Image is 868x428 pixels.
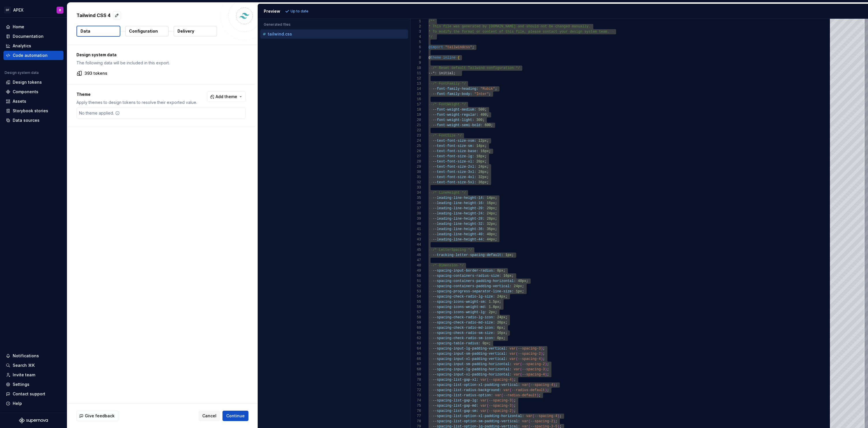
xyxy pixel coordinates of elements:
[13,362,35,368] div: Search ⌘K
[497,331,505,335] span: 16px
[411,195,421,201] div: 35
[3,32,63,41] a: Documentation
[522,284,524,288] span: ;
[411,206,421,211] div: 37
[497,326,503,330] span: 0px
[411,221,421,227] div: 40
[177,28,194,34] p: Delivery
[429,56,431,60] span: @
[202,413,216,419] span: Cancel
[489,149,491,153] span: ;
[495,222,497,226] span: ;
[3,78,63,87] a: Design tokens
[522,289,524,294] span: ;
[474,92,489,96] span: "Inter"
[497,295,505,299] span: 24px
[487,196,495,200] span: 14px
[503,274,512,278] span: 16px
[478,180,487,184] span: 36px
[3,97,63,106] a: Assets
[433,279,516,283] span: --spacing-containers-padding-horizontal:
[516,357,518,361] span: (
[3,380,63,389] a: Settings
[482,118,484,122] span: ;
[13,7,23,13] div: APEX
[433,175,476,179] span: --text-font-size-4xl:
[13,353,39,359] div: Notifications
[433,123,482,127] span: --font-weight-semi-bold:
[411,351,421,356] div: 65
[411,367,421,372] div: 68
[1,4,66,16] button: OFAPEXB
[3,389,63,399] button: Contact support
[472,45,474,49] span: ;
[260,31,408,37] button: tailwind.css
[433,284,512,288] span: --spacing-containers-padding-vertical:
[19,418,48,423] a: Supernova Logo
[411,227,421,232] div: 41
[476,160,484,164] span: 20px
[199,411,220,421] button: Cancel
[495,238,497,242] span: ;
[532,25,591,29] span: uld not be changed manually.
[433,118,474,122] span: --font-weight-light:
[495,212,497,216] span: ;
[411,45,421,50] div: 6
[429,30,530,34] span: * To modify the format or content of this file, p
[547,362,549,366] span: ;
[411,117,421,123] div: 20
[13,382,29,387] div: Settings
[484,144,487,148] span: ;
[433,357,507,361] span: --spacing-input-xl-padding-vertical:
[411,66,421,71] div: 10
[487,227,495,231] span: 36px
[411,128,421,133] div: 22
[433,191,466,195] span: /* LineHeight */
[433,367,512,371] span: --spacing-input-lg-padding-horizontal:
[509,347,516,351] span: var
[76,26,120,37] button: Data
[433,315,495,319] span: --spacing-check-radio-lg-icon:
[411,159,421,164] div: 28
[13,372,35,378] div: Invite team
[264,22,405,27] p: Generated files
[480,149,489,153] span: 16px
[13,33,44,39] div: Documentation
[514,362,520,366] span: var
[411,211,421,216] div: 38
[518,279,526,283] span: 40px
[411,76,421,81] div: 12
[495,87,497,91] span: ;
[433,92,472,96] span: --font-family-body:
[13,98,26,104] div: Assets
[433,160,474,164] span: --text-font-size-xl:
[478,170,487,174] span: 28px
[433,263,464,268] span: /* Dimension */
[411,97,421,102] div: 16
[433,300,487,304] span: --spacing-icons-weight-sm:
[478,175,487,179] span: 32px
[489,341,491,345] span: ;
[129,28,158,34] p: Configuration
[268,32,292,36] p: tailwind.css
[433,149,478,153] span: --text-font-size-base:
[484,160,487,164] span: ;
[484,108,487,112] span: ;
[514,367,520,371] span: var
[411,40,421,45] div: 5
[487,238,495,242] span: 44px
[433,102,466,106] span: /* FontWeight */
[476,154,484,158] span: 18px
[487,217,495,221] span: 28px
[443,56,455,60] span: inline
[522,362,545,366] span: --spacing-2
[545,367,547,371] span: )
[3,399,63,408] button: Help
[411,330,421,336] div: 61
[222,411,248,421] button: Continue
[264,8,280,14] div: Preview
[3,51,63,60] a: Code automation
[433,269,495,273] span: --spacing-input-border-radius:
[411,190,421,195] div: 34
